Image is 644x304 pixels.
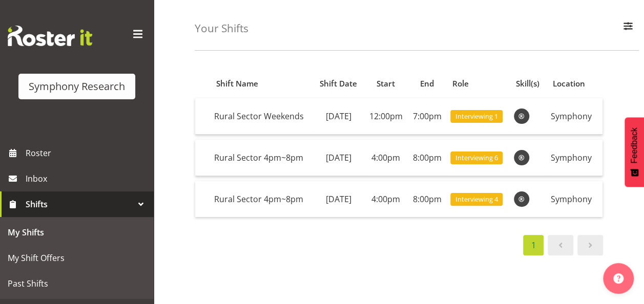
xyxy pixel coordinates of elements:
[26,145,149,161] span: Roster
[3,220,151,245] a: My Shifts
[455,112,498,121] span: Interviewing 1
[313,98,364,135] td: [DATE]
[3,245,151,271] a: My Shift Offers
[630,127,639,163] span: Feedback
[413,78,441,90] div: End
[210,140,313,176] td: Rural Sector 4pm~8pm
[455,194,498,204] span: Interviewing 4
[547,98,603,135] td: Symphony
[8,225,146,240] span: My Shifts
[3,271,151,296] a: Past Shifts
[210,98,313,135] td: Rural Sector Weekends
[210,181,313,217] td: Rural Sector 4pm~8pm
[319,78,359,90] div: Shift Date
[613,273,624,284] img: help-xxl-2.png
[370,78,402,90] div: Start
[547,181,603,217] td: Symphony
[455,153,498,163] span: Interviewing 6
[364,140,408,176] td: 4:00pm
[26,171,149,186] span: Inbox
[364,181,408,217] td: 4:00pm
[408,98,446,135] td: 7:00pm
[625,117,644,187] button: Feedback - Show survey
[408,181,446,217] td: 8:00pm
[26,197,133,212] span: Shifts
[195,23,248,34] h4: Your Shifts
[8,250,146,266] span: My Shift Offers
[8,276,146,291] span: Past Shifts
[452,78,504,90] div: Role
[8,26,92,46] img: Rosterit website logo
[547,140,603,176] td: Symphony
[408,140,446,176] td: 8:00pm
[552,78,596,90] div: Location
[216,78,307,90] div: Shift Name
[313,140,364,176] td: [DATE]
[29,79,125,94] div: Symphony Research
[617,17,639,40] button: Filter Employees
[364,98,408,135] td: 12:00pm
[515,78,541,90] div: Skill(s)
[313,181,364,217] td: [DATE]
